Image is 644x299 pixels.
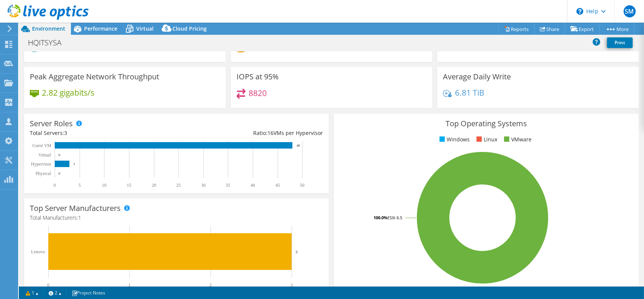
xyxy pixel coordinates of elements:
[249,89,267,97] h4: 8820
[576,8,583,15] svg: \n
[438,135,470,144] li: Windows
[30,129,177,137] div: Total Servers:
[340,119,633,128] h3: Top Operating Systems
[275,183,280,188] text: 45
[32,143,51,148] text: Guest VM
[387,215,402,220] tspan: ESXi 6.5
[251,183,255,188] text: 40
[43,288,67,297] a: 2
[30,73,159,81] h3: Peak Aggregate Network Throughput
[607,37,633,48] a: Print
[47,282,49,288] text: 0
[267,129,274,136] span: 16
[455,88,484,97] h4: 6.81 TiB
[78,183,81,188] text: 5
[209,282,212,288] text: 2
[128,282,131,288] text: 1
[64,129,67,136] span: 3
[42,88,94,97] h4: 2.82 gigabits/s
[290,282,293,288] text: 3
[373,215,387,220] tspan: 100.0%
[565,23,600,35] a: Export
[30,119,73,128] h3: Server Roles
[58,153,60,157] text: 0
[475,135,497,144] li: Linux
[201,183,206,188] text: 30
[32,25,65,32] span: Environment
[624,5,636,17] span: SM
[534,23,565,35] a: Share
[30,214,323,222] h4: Total Manufacturers:
[58,172,60,175] text: 0
[38,152,51,158] text: Virtual
[84,25,117,32] span: Performance
[102,183,106,188] text: 10
[176,183,181,188] text: 25
[295,249,298,254] text: 3
[25,39,73,47] h1: HQITSYSA
[226,183,230,188] text: 35
[127,183,131,188] text: 15
[599,23,635,35] a: More
[35,171,51,176] text: Physical
[300,183,304,188] text: 50
[78,214,81,221] span: 1
[66,288,111,297] a: Project Notes
[177,129,323,137] div: Ratio: VMs per Hypervisor
[152,183,156,188] text: 20
[136,25,154,32] span: Virtual
[20,288,44,297] a: 1
[172,25,207,32] span: Cloud Pricing
[54,183,56,188] text: 0
[502,135,532,144] li: VMware
[73,162,75,166] text: 3
[31,161,51,167] text: Hypervisor
[30,204,121,212] h3: Top Server Manufacturers
[498,23,535,35] a: Reports
[443,73,511,81] h3: Average Daily Write
[297,144,300,147] text: 48
[237,73,279,81] h3: IOPS at 95%
[31,249,45,254] text: Lenovo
